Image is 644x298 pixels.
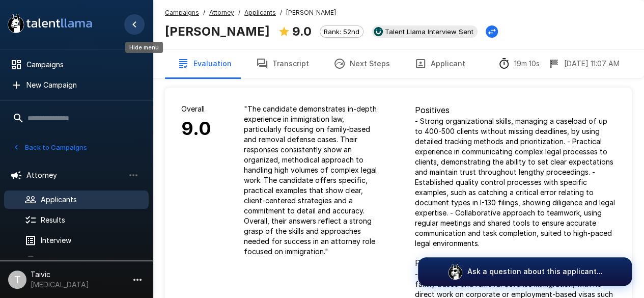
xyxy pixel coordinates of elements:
[125,42,163,53] div: Hide menu
[548,58,620,70] div: The date and time when the interview was completed
[280,8,282,18] span: /
[415,116,616,249] p: - Strong organizational skills, managing a caseload of up to 400-500 clients without missing dead...
[372,25,478,38] div: View profile in UKG
[238,8,240,18] span: /
[244,49,321,78] button: Transcript
[209,9,234,16] u: Attorney
[165,9,199,16] u: Campaigns
[181,114,211,144] h6: 9.0
[203,8,205,18] span: /
[374,27,383,36] img: ukg_logo.jpeg
[564,59,620,69] p: [DATE] 11:07 AM
[181,104,211,114] p: Overall
[320,28,363,36] span: Rank: 52nd
[486,25,498,38] button: Change Stage
[447,263,463,280] img: logo_glasses@2x.png
[415,257,616,269] p: Potential Concerns
[418,257,632,286] button: Ask a question about this applicant...
[415,104,616,116] p: Positives
[381,28,478,36] span: Talent Llama Interview Sent
[498,58,540,70] div: The time between starting and completing the interview
[402,49,478,78] button: Applicant
[165,24,270,39] b: [PERSON_NAME]
[244,104,382,257] p: " The candidate demonstrates in-depth experience in immigration law, particularly focusing on fam...
[514,59,540,69] p: 19m 10s
[321,49,402,78] button: Next Steps
[286,8,336,18] span: [PERSON_NAME]
[467,266,603,277] p: Ask a question about this applicant...
[165,49,244,78] button: Evaluation
[244,9,276,16] u: Applicants
[292,24,312,39] b: 9.0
